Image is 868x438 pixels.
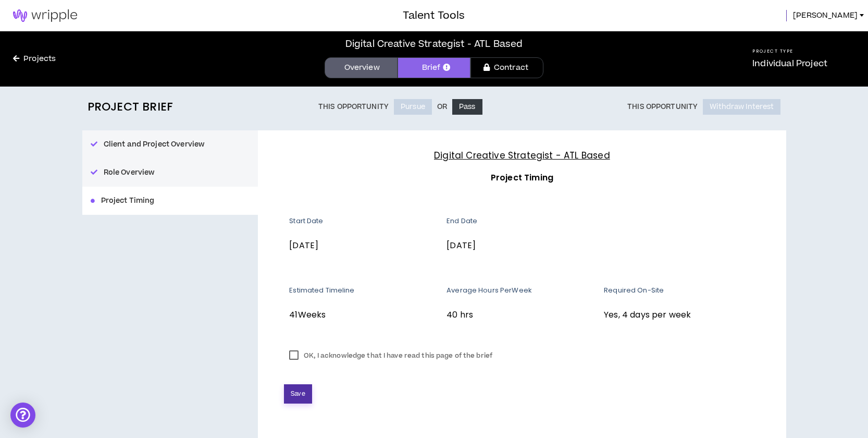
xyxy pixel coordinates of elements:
[284,149,760,163] h4: Digital Creative Strategist - ATL Based
[82,159,258,187] button: Role Overview
[470,57,543,78] a: Contract
[10,403,35,428] div: Open Intercom Messenger
[403,8,465,23] h3: Talent Tools
[447,308,596,322] p: 40 hrs
[447,239,596,252] p: [DATE]
[452,99,482,115] button: Pass
[289,286,439,295] p: Estimated Timeline
[289,216,439,226] p: Start Date
[604,308,760,322] p: Yes, 4 days per week
[284,348,498,363] label: OK, I acknowledge that I have read this page of the brief
[793,10,858,21] span: [PERSON_NAME]
[284,171,760,185] h3: Project Timing
[318,103,389,111] p: This Opportunity
[289,239,439,252] p: [DATE]
[345,37,523,51] div: Digital Creative Strategist - ATL Based
[447,286,596,295] p: Average Hours Per Week
[752,57,827,70] p: Individual Project
[627,103,698,111] p: This Opportunity
[752,48,827,55] h5: Project Type
[604,286,760,295] p: Required On-Site
[325,57,398,78] a: Overview
[284,384,312,404] button: Save
[88,100,173,114] h2: Project Brief
[289,308,439,322] p: 41 Weeks
[447,216,596,226] p: End Date
[394,99,432,115] button: Pursue
[291,389,305,399] span: Save
[703,99,780,115] button: Withdraw Interest
[82,130,258,159] button: Client and Project Overview
[398,57,470,78] a: Brief
[437,103,447,111] p: Or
